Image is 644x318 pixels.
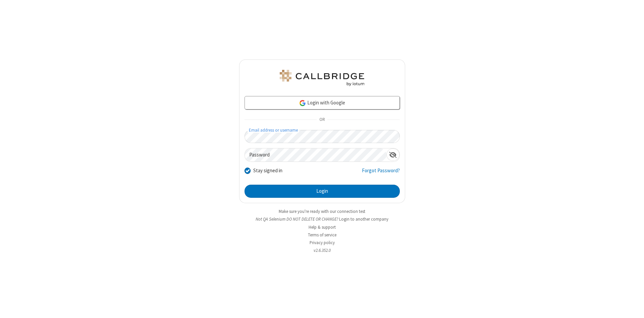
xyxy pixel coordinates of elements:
a: Terms of service [308,232,336,238]
a: Help & support [309,224,336,230]
div: Show password [386,148,399,161]
span: OR [317,115,327,125]
label: Stay signed in [253,167,282,175]
a: Login with Google [245,96,400,109]
li: Not QA Selenium DO NOT DELETE OR CHANGE? [239,216,405,222]
input: Password [245,148,386,162]
button: Login to another company [339,216,388,222]
img: google-icon.png [299,99,306,107]
img: QA Selenium DO NOT DELETE OR CHANGE [278,70,366,86]
a: Forgot Password? [362,167,400,180]
a: Make sure you're ready with our connection test [279,209,365,214]
input: Email address or username [245,130,400,143]
iframe: Chat [627,301,639,313]
li: v2.6.352.0 [239,247,405,254]
button: Login [245,185,400,198]
a: Privacy policy [310,240,335,245]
